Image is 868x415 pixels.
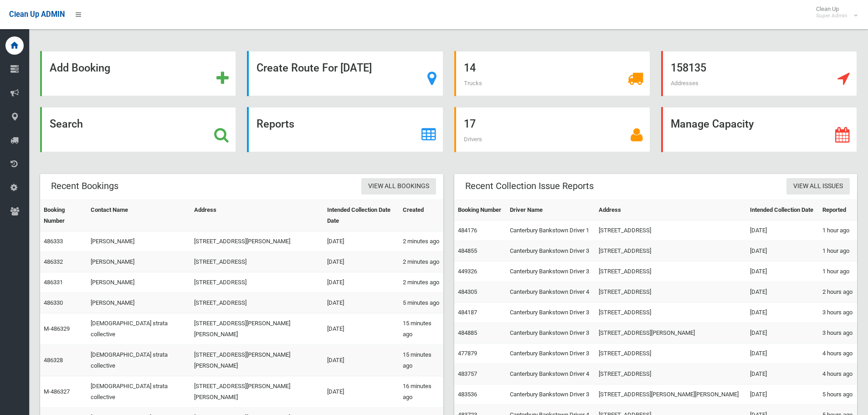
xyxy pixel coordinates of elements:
td: 5 minutes ago [399,293,443,313]
td: Canterbury Bankstown Driver 3 [506,241,595,261]
td: [STREET_ADDRESS] [595,220,746,241]
td: [DATE] [746,220,819,241]
td: [DEMOGRAPHIC_DATA] strata collective [87,313,190,345]
a: 484305 [458,288,477,295]
span: Clean Up [812,5,857,19]
td: [STREET_ADDRESS] [595,261,746,282]
td: [DATE] [746,302,819,323]
span: Addresses [671,80,699,87]
strong: Add Booking [50,61,110,74]
td: 1 hour ago [819,261,857,282]
td: [STREET_ADDRESS][PERSON_NAME][PERSON_NAME] [595,384,746,405]
td: Canterbury Bankstown Driver 3 [506,302,595,323]
a: 483757 [458,370,477,377]
a: 484855 [458,247,477,254]
th: Created [399,200,443,231]
td: [DEMOGRAPHIC_DATA] strata collective [87,345,190,376]
span: Drivers [464,136,482,143]
td: Canterbury Bankstown Driver 3 [506,384,595,405]
td: [STREET_ADDRESS][PERSON_NAME] [190,231,324,252]
td: [DEMOGRAPHIC_DATA] strata collective [87,376,190,408]
td: [PERSON_NAME] [87,231,190,252]
td: [STREET_ADDRESS][PERSON_NAME][PERSON_NAME] [190,345,324,376]
a: 17 Drivers [454,107,650,152]
td: [STREET_ADDRESS] [595,241,746,261]
strong: 158135 [671,61,706,74]
td: [DATE] [324,231,399,252]
td: 2 minutes ago [399,252,443,272]
th: Intended Collection Date [746,200,819,220]
th: Reported [819,200,857,220]
td: 5 hours ago [819,384,857,405]
td: Canterbury Bankstown Driver 3 [506,343,595,364]
strong: 17 [464,118,476,130]
td: [DATE] [324,252,399,272]
td: [DATE] [746,384,819,405]
td: [STREET_ADDRESS] [190,293,324,313]
strong: 14 [464,61,476,74]
td: 3 hours ago [819,302,857,323]
td: [DATE] [324,293,399,313]
td: [STREET_ADDRESS] [595,302,746,323]
small: Super Admin [816,12,847,19]
a: 477879 [458,350,477,357]
a: 486331 [44,279,63,286]
strong: Reports [257,118,294,130]
td: [DATE] [324,272,399,293]
td: Canterbury Bankstown Driver 4 [506,282,595,302]
td: 1 hour ago [819,220,857,241]
strong: Manage Capacity [671,118,754,130]
td: [STREET_ADDRESS] [595,364,746,384]
td: 15 minutes ago [399,345,443,376]
td: [STREET_ADDRESS] [190,272,324,293]
td: 2 minutes ago [399,231,443,252]
th: Contact Name [87,200,190,231]
td: 15 minutes ago [399,313,443,345]
td: [DATE] [746,343,819,364]
a: Create Route For [DATE] [247,51,443,96]
a: 14 Trucks [454,51,650,96]
td: [PERSON_NAME] [87,293,190,313]
td: Canterbury Bankstown Driver 4 [506,364,595,384]
a: 484187 [458,309,477,316]
th: Driver Name [506,200,595,220]
td: [DATE] [324,313,399,345]
td: 1 hour ago [819,241,857,261]
header: Recent Collection Issue Reports [454,177,605,195]
td: [DATE] [324,345,399,376]
a: Search [40,107,236,152]
header: Recent Bookings [40,177,129,195]
a: View All Bookings [361,178,436,195]
td: 4 hours ago [819,364,857,384]
td: [STREET_ADDRESS] [595,343,746,364]
td: [PERSON_NAME] [87,272,190,293]
a: 449326 [458,268,477,275]
td: Canterbury Bankstown Driver 1 [506,220,595,241]
td: 4 hours ago [819,343,857,364]
td: 3 hours ago [819,323,857,343]
a: Reports [247,107,443,152]
span: Trucks [464,80,482,87]
td: [DATE] [324,376,399,408]
th: Address [595,200,746,220]
td: [DATE] [746,241,819,261]
td: [DATE] [746,364,819,384]
a: 483536 [458,391,477,398]
td: 16 minutes ago [399,376,443,408]
a: 486328 [44,357,63,364]
td: [STREET_ADDRESS][PERSON_NAME] [595,323,746,343]
td: [DATE] [746,261,819,282]
td: Canterbury Bankstown Driver 3 [506,261,595,282]
a: Manage Capacity [661,107,857,152]
td: [PERSON_NAME] [87,252,190,272]
td: [STREET_ADDRESS][PERSON_NAME][PERSON_NAME] [190,313,324,345]
th: Intended Collection Date Date [324,200,399,231]
th: Booking Number [40,200,87,231]
a: Add Booking [40,51,236,96]
td: 2 hours ago [819,282,857,302]
td: 2 minutes ago [399,272,443,293]
a: 484885 [458,329,477,336]
a: View All Issues [786,178,850,195]
td: [STREET_ADDRESS] [595,282,746,302]
a: 486332 [44,258,63,265]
